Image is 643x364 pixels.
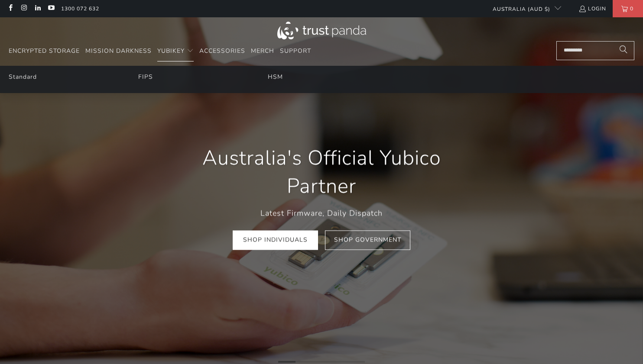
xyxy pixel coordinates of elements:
a: Support [280,41,311,61]
a: Trust Panda Australia on Facebook [6,5,14,12]
a: Shop Government [325,230,410,250]
a: Login [578,4,606,13]
a: Encrypted Storage [9,41,80,61]
span: Encrypted Storage [9,47,80,55]
h1: Australia's Official Yubico Partner [179,144,464,201]
summary: YubiKey [157,41,194,61]
li: Page dot 1 [278,361,296,363]
li: Page dot 3 [313,361,330,363]
img: Trust Panda Australia [277,22,366,39]
a: Standard [9,73,37,81]
a: Merch [251,41,274,61]
li: Page dot 5 [347,361,365,363]
input: Search... [556,41,634,60]
span: Support [280,47,311,55]
a: Trust Panda Australia on LinkedIn [34,5,41,12]
button: Search [613,41,634,60]
a: 1300 072 632 [61,4,99,13]
span: Merch [251,47,274,55]
a: Trust Panda Australia on YouTube [47,5,55,12]
p: Latest Firmware, Daily Dispatch [179,207,464,220]
a: Accessories [199,41,245,61]
a: FIPS [138,73,153,81]
span: Accessories [199,47,245,55]
li: Page dot 4 [330,361,347,363]
a: Shop Individuals [233,230,318,250]
nav: Translation missing: en.navigation.header.main_nav [9,41,311,61]
span: YubiKey [157,47,185,55]
a: Mission Darkness [85,41,152,61]
a: Trust Panda Australia on Instagram [20,5,27,12]
li: Page dot 2 [296,361,313,363]
a: HSM [268,73,283,81]
span: Mission Darkness [85,47,152,55]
